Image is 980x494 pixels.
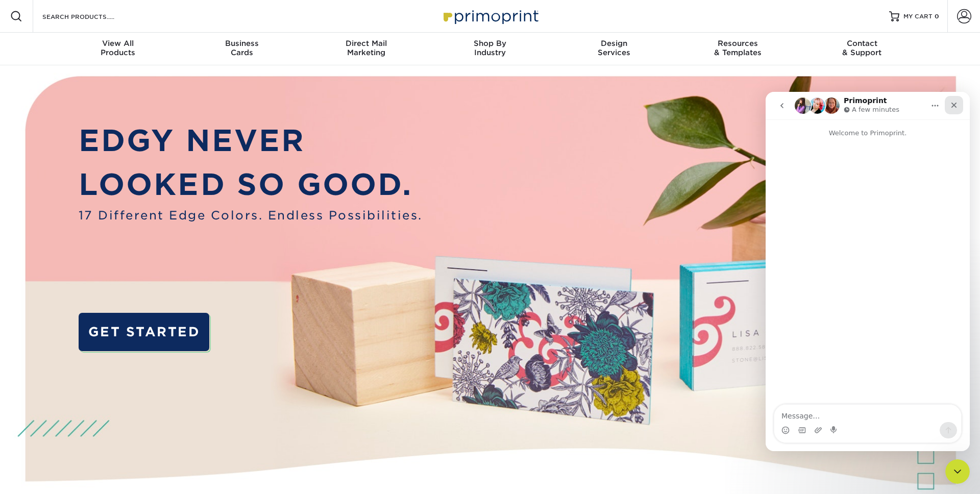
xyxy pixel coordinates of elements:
[3,463,87,490] iframe: Google Customer Reviews
[79,313,210,352] a: GET STARTED
[428,33,552,65] a: Shop ByIndustry
[945,459,970,484] iframe: Intercom live chat
[439,5,541,27] img: Primoprint
[79,207,423,225] span: 17 Different Edge Colors. Endless Possibilities.
[304,39,428,57] div: Marketing
[800,39,924,57] div: & Support
[800,39,924,48] span: Contact
[800,33,924,65] a: Contact& Support
[56,39,180,57] div: Products
[56,33,180,65] a: View AllProducts
[180,33,304,65] a: BusinessCards
[552,33,676,65] a: DesignServices
[180,39,304,57] div: Cards
[79,163,423,207] p: LOOKED SO GOOD.
[676,39,800,48] span: Resources
[428,39,552,48] span: Shop By
[935,13,939,20] span: 0
[180,39,304,48] span: Business
[304,33,428,65] a: Direct MailMarketing
[56,39,180,48] span: View All
[676,33,800,65] a: Resources& Templates
[766,92,970,451] iframe: Intercom live chat
[552,39,676,48] span: Design
[903,12,933,21] span: MY CART
[304,39,428,48] span: Direct Mail
[41,10,141,22] input: SEARCH PRODUCTS.....
[428,39,552,57] div: Industry
[79,119,423,163] p: EDGY NEVER
[676,39,800,57] div: & Templates
[552,39,676,57] div: Services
